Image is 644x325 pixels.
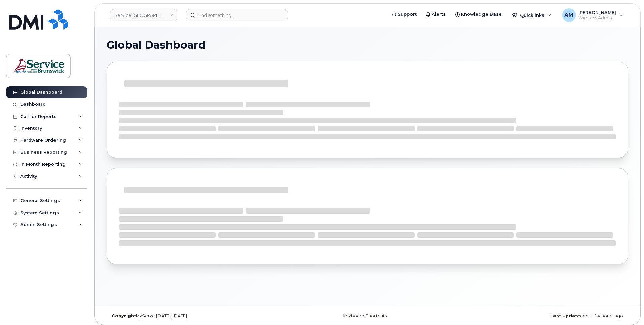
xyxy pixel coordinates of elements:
div: MyServe [DATE]–[DATE] [107,313,281,319]
a: Keyboard Shortcuts [343,313,387,318]
strong: Copyright [112,313,136,318]
div: about 14 hours ago [454,313,628,319]
h1: Global Dashboard [107,39,628,51]
strong: Last Update [550,313,580,318]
